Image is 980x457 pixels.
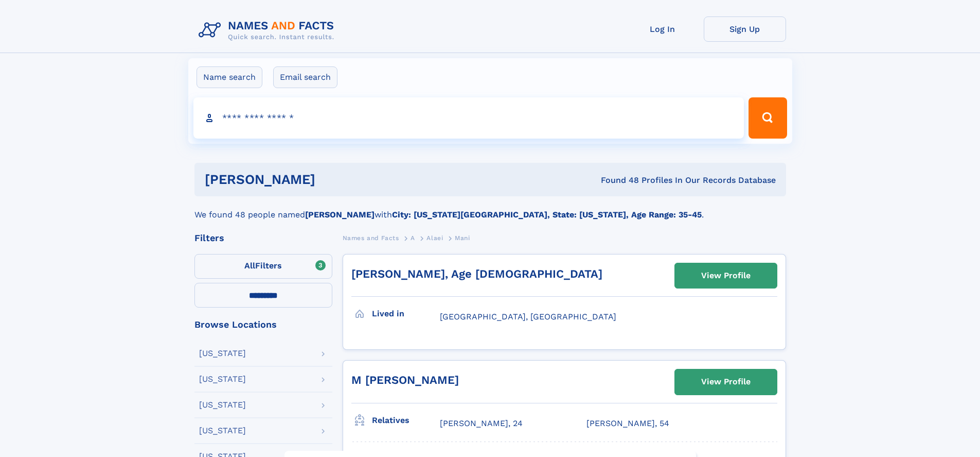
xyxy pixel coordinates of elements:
label: Email search [273,66,337,88]
div: Found 48 Profiles In Our Records Database [458,175,776,186]
div: View Profile [701,264,751,287]
label: Name search [197,66,262,88]
a: Alaei [426,231,443,244]
div: [US_STATE] [199,427,246,435]
a: View Profile [675,263,777,288]
img: Logo Names and Facts [194,16,343,44]
button: Search Button [749,97,787,139]
div: Filters [194,233,332,243]
div: [US_STATE] [199,401,246,409]
a: [PERSON_NAME], 24 [440,418,523,429]
h1: [PERSON_NAME] [205,173,458,186]
span: Alaei [426,234,443,242]
a: Names and Facts [343,231,399,244]
a: Log In [621,16,704,42]
h3: Relatives [372,412,440,429]
b: [PERSON_NAME] [305,210,375,219]
h3: Lived in [372,305,440,323]
span: [GEOGRAPHIC_DATA], [GEOGRAPHIC_DATA] [440,312,616,321]
div: Browse Locations [194,320,332,329]
div: [US_STATE] [199,349,246,358]
div: [US_STATE] [199,375,246,383]
span: Mani [455,234,470,242]
a: View Profile [675,369,777,394]
div: View Profile [701,370,751,394]
a: Sign Up [704,16,786,42]
label: Filters [194,254,332,279]
b: City: [US_STATE][GEOGRAPHIC_DATA], State: [US_STATE], Age Range: 35-45 [392,210,702,219]
a: [PERSON_NAME], 54 [586,418,669,429]
a: [PERSON_NAME], Age [DEMOGRAPHIC_DATA] [351,267,602,280]
span: All [244,261,255,270]
span: A [411,234,415,242]
div: We found 48 people named with . [194,196,786,221]
a: M [PERSON_NAME] [351,374,459,386]
input: search input [193,97,744,139]
a: A [411,231,415,244]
